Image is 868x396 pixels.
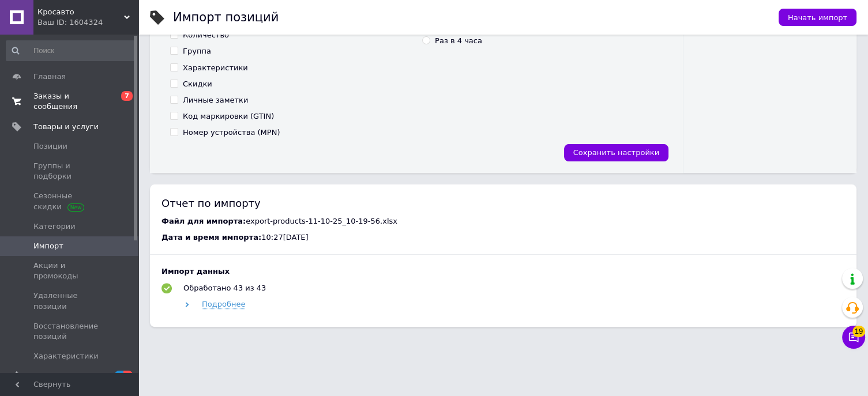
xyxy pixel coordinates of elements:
span: 10:27[DATE] [261,233,308,242]
div: Количество [183,30,229,40]
button: Начать импорт [779,9,856,26]
h1: Импорт позиций [173,10,279,24]
span: Характеристики [33,351,99,361]
span: Уведомления [33,371,86,381]
span: Сезонные скидки [33,191,107,212]
span: Файл для импорта: [161,217,246,225]
span: Заказы и сообщения [33,91,107,112]
span: 7 [121,91,133,101]
span: 6 [115,371,124,380]
span: Удаленные позиции [33,291,107,311]
div: Импорт данных [161,266,845,277]
span: 7 [123,371,133,380]
span: Начать импорт [788,13,847,22]
div: Личные заметки [183,95,248,105]
span: Импорт [33,241,63,251]
span: Категории [33,221,76,232]
span: Акции и промокоды [33,261,107,281]
div: Код маркировки (GTIN) [183,111,274,122]
button: Сохранить настройки [564,144,668,161]
div: Обработано 43 из 43 [183,283,266,293]
div: Ваш ID: 1604324 [37,17,138,28]
span: Кросавто [37,7,124,17]
span: Подробнее [202,300,245,309]
div: Отчет по импорту [161,196,845,210]
div: Раз в 4 часа [435,36,482,46]
span: Главная [33,71,66,82]
div: Номер устройства (MPN) [183,127,280,138]
span: Группы и подборки [33,161,107,182]
span: Восстановление позиций [33,321,107,342]
span: Сохранить настройки [573,148,659,157]
div: Скидки [183,79,212,89]
input: Поиск [6,40,136,61]
span: Позиции [33,141,67,152]
span: Дата и время импорта: [161,233,261,242]
span: export-products-11-10-25_10-19-56.xlsx [246,217,397,225]
span: Товары и услуги [33,122,99,132]
div: Характеристики [183,63,248,73]
span: 19 [852,326,865,337]
button: Чат с покупателем19 [842,326,865,349]
div: Группа [183,46,211,56]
